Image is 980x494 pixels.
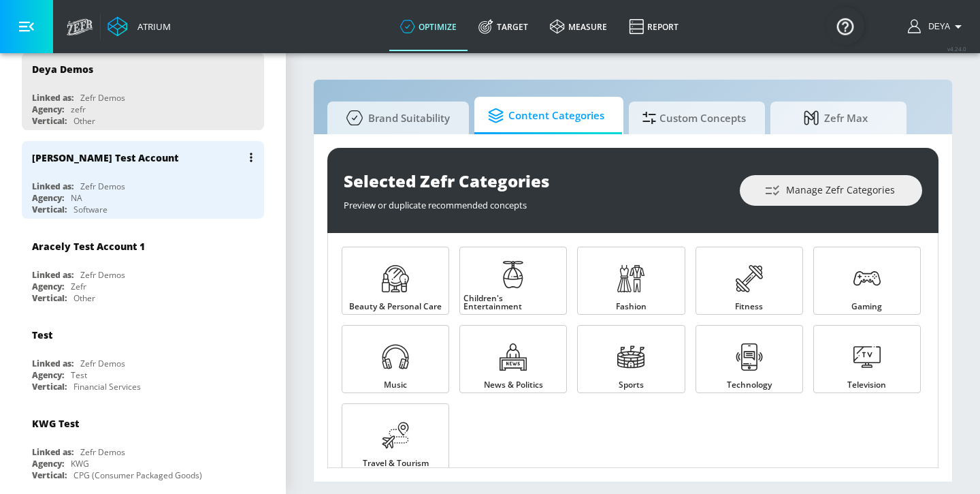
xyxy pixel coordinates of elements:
span: Gaming [851,303,882,311]
div: Vertical: [32,469,67,481]
div: Agency: [32,458,64,469]
div: Other [73,115,95,127]
button: Manage Zefr Categories [740,175,922,206]
div: Agency: [32,192,64,204]
div: Agency: [32,369,64,381]
span: Brand Suitability [341,102,450,134]
div: Zefr Demos [80,358,125,369]
div: KWG [71,458,89,469]
div: Financial Services [73,381,141,392]
a: Television [813,325,921,393]
div: Zefr Demos [80,269,125,281]
a: Beauty & Personal Care [342,247,449,315]
div: Linked as: [32,358,73,369]
button: Deya [908,18,966,35]
a: Atrium [108,16,171,37]
span: login as: deya.mansell@zefr.com [923,22,950,31]
div: Linked as: [32,269,73,281]
a: Music [342,325,449,393]
span: Content Categories [488,99,604,132]
div: zefr [71,104,86,115]
span: v 4.24.0 [947,45,966,52]
a: Target [468,2,539,51]
div: Deya DemosLinked as:Zefr DemosAgency:zefrVertical:Other [22,52,264,130]
div: [PERSON_NAME] Test AccountLinked as:Zefr DemosAgency:NAVertical:Software [22,141,264,219]
div: KWG TestLinked as:Zefr DemosAgency:KWGVertical:CPG (Consumer Packaged Goods) [22,407,264,484]
div: Linked as: [32,446,73,458]
span: News & Politics [484,381,543,389]
a: News & Politics [459,325,567,393]
span: Travel & Tourism [363,459,429,467]
div: Test [32,328,52,341]
div: Linked as: [32,92,73,104]
a: Fitness [696,247,803,315]
div: CPG (Consumer Packaged Goods) [73,469,202,481]
div: TestLinked as:Zefr DemosAgency:TestVertical:Financial Services [22,318,264,396]
div: Zefr Demos [80,92,125,104]
div: Zefr Demos [80,446,125,458]
div: [PERSON_NAME] Test Account [32,151,178,164]
span: Children's Entertainment [463,294,563,311]
span: Music [384,381,407,389]
div: Deya Demos [32,63,93,76]
div: Atrium [132,20,171,33]
a: Children's Entertainment [459,247,567,315]
div: Aracely Test Account 1Linked as:Zefr DemosAgency:ZefrVertical:Other [22,230,264,307]
a: Gaming [813,247,921,315]
div: Agency: [32,104,64,115]
div: Software [73,204,108,215]
div: Aracely Test Account 1 [32,240,145,253]
div: Preview or duplicate recommended concepts [344,192,726,211]
div: NA [71,192,82,204]
span: Zefr Max [784,102,887,134]
button: Open Resource Center [826,7,864,45]
span: Custom Concepts [642,102,746,134]
div: Vertical: [32,115,67,127]
span: Sports [619,381,644,389]
div: Test [71,369,87,381]
span: Beauty & Personal Care [349,303,442,311]
span: Technology [727,381,772,389]
span: Television [847,381,886,389]
div: KWG Test [32,417,79,430]
a: Technology [696,325,803,393]
a: Sports [577,325,685,393]
div: Vertical: [32,381,67,392]
div: Zefr [71,281,86,292]
a: Travel & Tourism [342,403,449,472]
span: Fashion [616,303,647,311]
span: Manage Zefr Categories [767,182,895,199]
div: Other [73,292,95,304]
span: Fitness [735,303,763,311]
div: Agency: [32,281,64,292]
div: Vertical: [32,292,67,304]
div: Zefr Demos [80,181,125,192]
div: Linked as: [32,181,73,192]
a: optimize [389,2,468,51]
div: Selected Zefr Categories [344,170,726,192]
a: Fashion [577,247,685,315]
a: Report [618,2,689,51]
div: Vertical: [32,204,67,215]
a: measure [539,2,618,51]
